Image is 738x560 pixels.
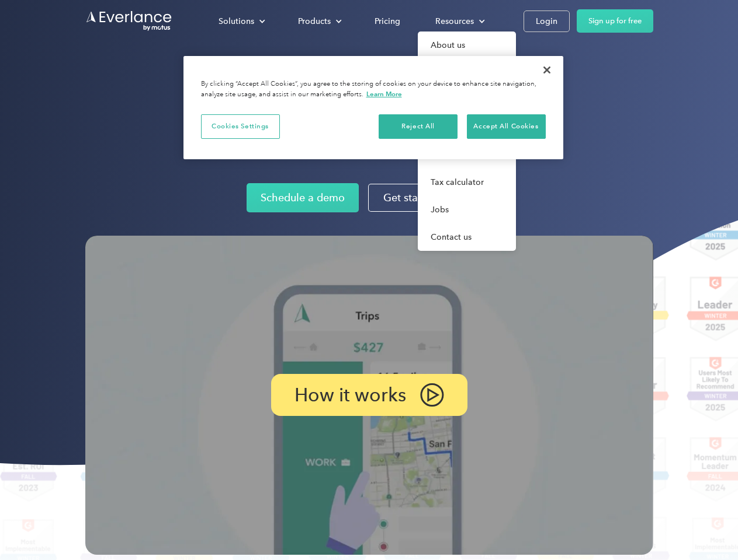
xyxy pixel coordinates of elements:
div: Resources [424,11,494,32]
a: More information about your privacy, opens in a new tab [366,90,402,98]
div: Solutions [207,11,275,32]
a: Pricing [363,11,412,32]
input: Submit [86,69,145,94]
div: Pricing [375,14,400,29]
div: Cookie banner [183,56,563,159]
a: Login [524,10,570,32]
div: Products [286,11,351,32]
div: Products [298,14,331,29]
div: Privacy [183,56,563,159]
div: By clicking “Accept All Cookies”, you agree to the storing of cookies on your device to enhance s... [201,79,546,100]
a: Schedule a demo [247,183,359,212]
p: How it works [294,388,406,402]
a: Jobs [418,196,516,223]
a: About us [418,32,516,59]
a: Tax calculator [418,169,516,196]
button: Close [534,57,560,83]
button: Cookies Settings [201,114,280,139]
a: Contact us [418,223,516,251]
nav: Resources [418,32,516,251]
div: Solutions [219,14,254,29]
a: Go to homepage [85,10,173,32]
a: Get started for free [368,184,491,212]
button: Reject All [379,114,458,139]
div: Login [536,14,557,29]
a: Sign up for free [577,9,653,33]
button: Accept All Cookies [467,114,546,139]
div: Resources [435,14,474,29]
